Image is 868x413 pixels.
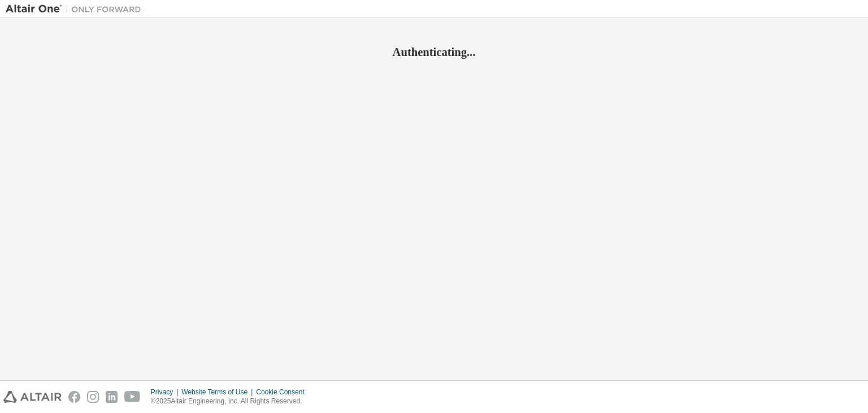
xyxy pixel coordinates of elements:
[68,391,80,403] img: facebook.svg
[87,391,99,403] img: instagram.svg
[106,391,118,403] img: linkedin.svg
[6,45,862,59] h2: Authenticating...
[256,388,311,397] div: Cookie Consent
[151,397,311,406] p: © 2025 Altair Engineering, Inc. All Rights Reserved.
[151,388,181,397] div: Privacy
[181,388,256,397] div: Website Terms of Use
[3,391,62,403] img: altair_logo.svg
[124,391,141,403] img: youtube.svg
[6,3,147,15] img: Altair One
